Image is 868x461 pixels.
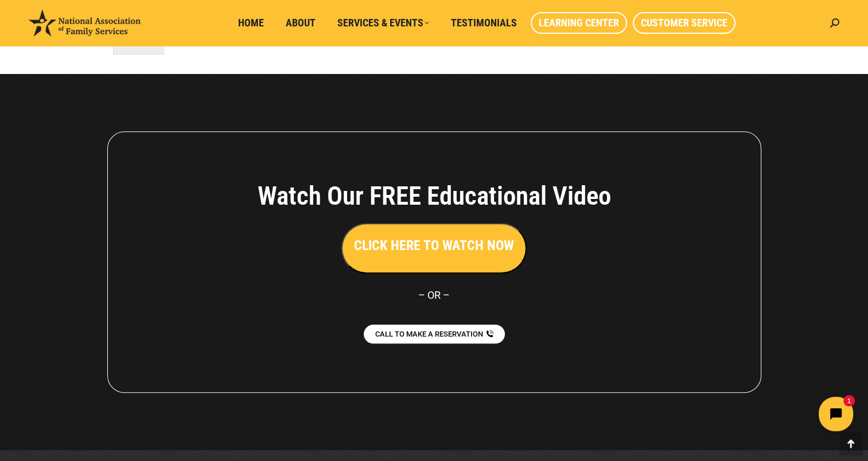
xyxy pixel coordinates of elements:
[230,12,272,34] a: Home
[341,240,527,252] a: CLICK HERE TO WATCH NOW
[278,12,324,34] a: About
[451,17,517,29] span: Testimonials
[364,325,505,343] a: CALL TO MAKE A RESERVATION
[286,17,316,29] span: About
[29,10,141,36] img: National Association of Family Services
[418,289,450,301] span: – OR –
[633,12,735,34] a: Customer Service
[443,12,525,34] a: Testimonials
[341,223,527,274] button: CLICK HERE TO WATCH NOW
[194,181,675,212] h4: Watch Our FREE Educational Video
[665,387,863,441] iframe: Tidio Chat
[354,236,514,255] h3: CLICK HERE TO WATCH NOW
[375,330,483,338] span: CALL TO MAKE A RESERVATION
[238,17,264,29] span: Home
[531,12,627,34] a: Learning Center
[539,17,619,29] span: Learning Center
[641,17,727,29] span: Customer Service
[337,17,429,29] span: Services & Events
